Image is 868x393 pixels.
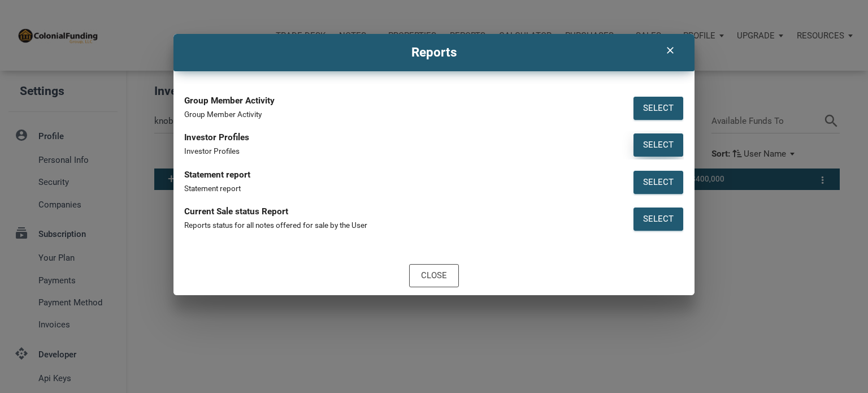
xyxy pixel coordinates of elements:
button: Select [633,97,683,120]
button: Close [409,264,459,287]
h4: Reports [182,43,686,62]
div: Select [643,139,674,152]
div: Investor Profiles [184,144,609,158]
div: Select [643,213,674,226]
div: Close [421,269,447,282]
div: Group Member Activity [184,94,609,107]
div: Reports status for all notes offered for sale by the User [184,218,609,232]
div: Select [643,102,674,115]
div: Group Member Activity [184,107,609,121]
div: Statement report [184,182,609,195]
button: Select [633,171,683,194]
i: clear [663,45,676,56]
div: Statement report [184,168,609,182]
div: Select [643,176,674,189]
div: Current Sale status Report [184,205,609,218]
button: Select [633,133,683,157]
div: Investor Profiles [184,131,609,144]
button: clear [656,40,684,61]
button: Select [633,208,683,231]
